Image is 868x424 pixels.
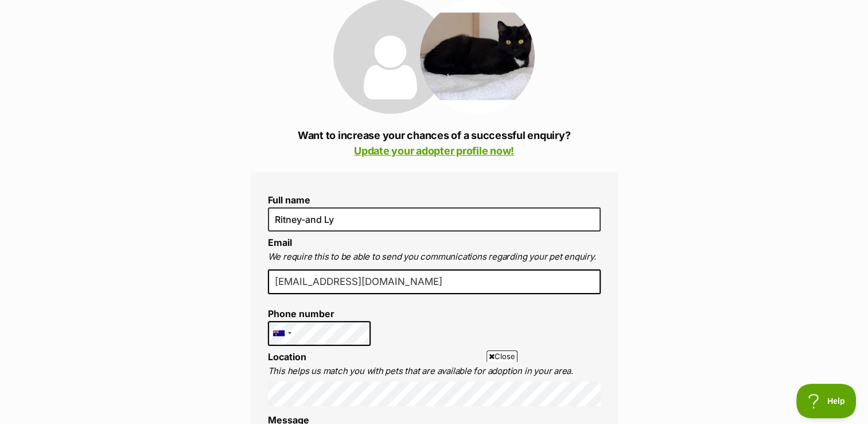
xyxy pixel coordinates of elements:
[268,250,601,264] p: We require this to be able to send you communications regarding your pet enquiry.
[268,322,295,345] div: Australia: +61
[251,128,618,159] p: Want to increase your chances of a successful enquiry?
[268,351,306,363] label: Location
[354,145,514,157] a: Update your adopter profile now!
[796,384,857,418] iframe: Help Scout Beacon - Open
[225,367,643,418] iframe: Advertisement
[268,195,601,205] label: Full name
[268,207,601,232] input: E.g. Jimmy Chew
[268,309,371,319] label: Phone number
[268,237,292,248] label: Email
[486,350,517,362] span: Close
